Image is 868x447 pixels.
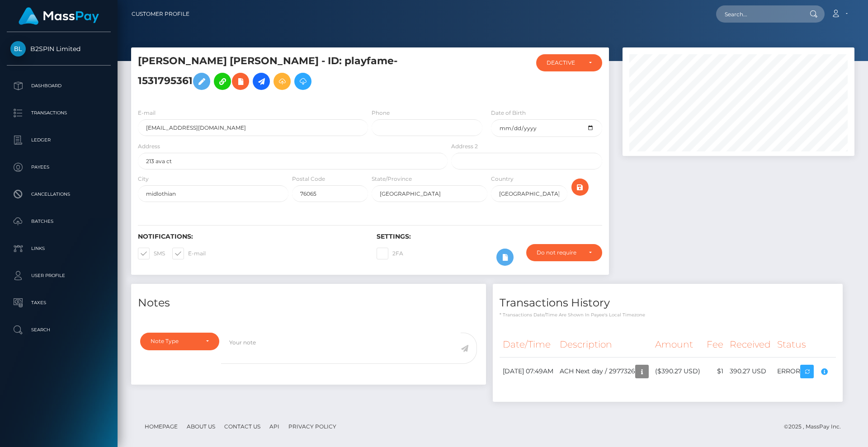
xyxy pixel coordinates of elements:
[500,295,836,311] h4: Transactions History
[10,160,107,174] p: Payees
[547,59,581,66] div: DEACTIVE
[500,357,557,386] td: [DATE] 07:49AM
[726,357,774,386] td: 390.27 USD
[557,357,652,386] td: ACH Next day / 2977326
[7,264,111,287] a: User Profile
[221,419,264,433] a: Contact Us
[10,106,107,120] p: Transactions
[10,79,107,93] p: Dashboard
[7,156,111,179] a: Payees
[138,175,149,183] label: City
[7,183,111,206] a: Cancellations
[774,332,836,357] th: Status
[557,332,652,357] th: Description
[7,45,111,53] span: B2SPIN Limited
[7,129,111,151] a: Ledger
[138,248,165,259] label: SMS
[7,319,111,341] a: Search
[372,109,390,117] label: Phone
[652,357,703,386] td: ($390.27 USD)
[285,419,340,433] a: Privacy Policy
[377,248,403,259] label: 2FA
[138,109,156,117] label: E-mail
[10,242,107,255] p: Links
[172,248,206,259] label: E-mail
[138,142,160,151] label: Address
[132,5,189,24] a: Customer Profile
[253,73,270,90] a: Initiate Payout
[377,233,602,240] h6: Settings:
[726,332,774,357] th: Received
[10,133,107,147] p: Ledger
[500,332,557,357] th: Date/Time
[491,109,526,117] label: Date of Birth
[7,292,111,314] a: Taxes
[10,188,107,201] p: Cancellations
[140,333,219,350] button: Note Type
[784,422,848,432] div: © 2025 , MassPay Inc.
[537,249,581,256] div: Do not require
[716,5,801,23] input: Search...
[151,338,198,345] div: Note Type
[7,102,111,124] a: Transactions
[266,419,283,433] a: API
[138,233,363,240] h6: Notifications:
[10,296,107,310] p: Taxes
[138,295,479,311] h4: Notes
[138,54,443,94] h5: [PERSON_NAME] [PERSON_NAME] - ID: playfame-1531795361
[703,332,726,357] th: Fee
[774,357,836,386] td: ERROR
[526,244,602,261] button: Do not require
[141,419,181,433] a: Homepage
[536,54,602,71] button: DEACTIVE
[10,215,107,228] p: Batches
[10,41,26,56] img: B2SPIN Limited
[7,237,111,260] a: Links
[183,419,219,433] a: About Us
[491,175,514,183] label: Country
[7,75,111,97] a: Dashboard
[292,175,325,183] label: Postal Code
[500,311,836,318] p: * Transactions date/time are shown in payee's local timezone
[372,175,412,183] label: State/Province
[7,210,111,233] a: Batches
[10,269,107,282] p: User Profile
[19,7,99,25] img: MassPay Logo
[451,142,478,151] label: Address 2
[10,323,107,337] p: Search
[703,357,726,386] td: $1
[652,332,703,357] th: Amount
